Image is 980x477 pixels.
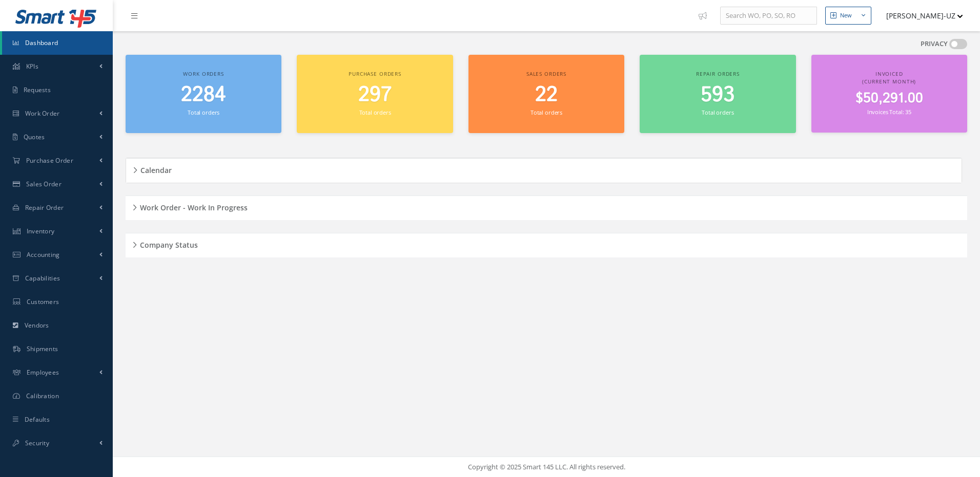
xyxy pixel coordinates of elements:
h5: Company Status [137,237,198,250]
span: Defaults [25,415,50,424]
span: Purchase Order [26,156,73,165]
span: Requests [24,85,51,94]
h5: Work Order - Work In Progress [137,200,248,212]
span: Quotes [24,133,45,141]
span: Dashboard [25,38,58,47]
span: KPIs [26,62,38,71]
button: New [825,7,871,25]
span: Shipments [27,344,58,353]
small: Total orders [530,109,562,116]
h5: Calendar [137,163,172,175]
small: Total orders [188,109,219,116]
span: 593 [701,80,734,110]
span: Calibration [26,392,59,400]
span: Customers [27,297,59,306]
span: Security [25,439,49,447]
span: Purchase orders [349,70,401,77]
span: Employees [27,368,59,377]
a: Dashboard [2,31,113,55]
a: Invoiced (Current Month) $50,291.00 Invoices Total: 35 [811,55,967,133]
a: Sales orders 22 Total orders [468,55,624,133]
span: $50,291.00 [855,89,923,109]
span: (Current Month) [862,78,916,85]
a: Purchase orders 297 Total orders [297,55,453,133]
span: Repair Order [25,203,64,212]
small: Total orders [359,109,391,116]
div: New [840,11,852,20]
span: Work Order [25,109,60,118]
input: Search WO, PO, SO, RO [720,7,817,25]
span: Sales Order [26,180,62,188]
span: Invoiced [875,70,903,77]
span: 22 [535,80,558,110]
span: Accounting [27,250,60,259]
a: Work orders 2284 Total orders [126,55,281,133]
button: [PERSON_NAME]-UZ [876,6,963,26]
small: Invoices Total: 35 [867,108,911,116]
div: Copyright © 2025 Smart 145 LLC. All rights reserved. [123,462,970,472]
small: Total orders [702,109,733,116]
span: 2284 [181,80,226,110]
span: Sales orders [526,70,566,77]
a: Repair orders 593 Total orders [640,55,795,133]
span: 297 [358,80,392,110]
span: Capabilities [25,274,60,283]
span: Vendors [25,321,49,330]
span: Inventory [27,227,55,235]
span: Work orders [183,70,223,77]
label: PRIVACY [921,39,948,49]
span: Repair orders [696,70,740,77]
